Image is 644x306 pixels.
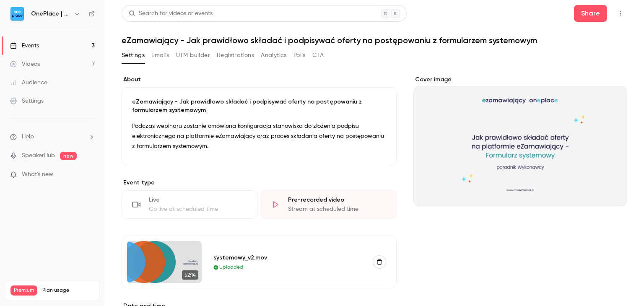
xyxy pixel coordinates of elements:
[132,98,386,114] p: eZamawiający - Jak prawidłowo składać i podpisywać oferty na postępowaniu z formularzem systemowym
[10,60,40,68] div: Videos
[413,75,627,84] label: Cover image
[10,41,39,50] div: Events
[217,49,254,62] button: Registrations
[182,270,198,280] span: 52:14
[10,78,47,87] div: Audience
[10,285,37,296] span: Premium
[312,49,324,62] button: CTA
[122,179,397,187] p: Event type
[10,132,95,141] li: help-dropdown-opener
[261,190,397,219] div: Pre-recorded videoStream at scheduled time
[42,287,94,294] span: Plan usage
[151,49,169,62] button: Emails
[132,121,386,151] p: Podczas webinaru zostanie omówiona konfiguracja stanowiska do złożenia podpisu elektronicznego na...
[22,170,53,179] span: What's new
[60,152,77,160] span: new
[129,9,213,18] div: Search for videos or events
[149,196,247,204] div: Live
[413,75,627,206] section: Cover image
[219,264,243,271] span: Uploaded
[10,97,44,105] div: Settings
[176,49,210,62] button: UTM builder
[22,132,34,141] span: Help
[122,49,145,62] button: Settings
[22,151,55,160] a: SpeakerHub
[85,171,95,179] iframe: Noticeable Trigger
[574,5,607,22] button: Share
[31,10,70,18] h6: OnePlace | Powered by Hubexo
[288,205,386,213] div: Stream at scheduled time
[122,190,257,219] div: LiveGo live at scheduled time
[261,49,287,62] button: Analytics
[122,35,627,45] h1: eZamawiający - Jak prawidłowo składać i podpisywać oferty na postępowaniu z formularzem systemowym
[293,49,306,62] button: Polls
[10,7,24,21] img: OnePlace | Powered by Hubexo
[213,253,363,262] div: systemowy_v2.mov
[122,75,397,84] label: About
[149,205,247,213] div: Go live at scheduled time
[288,196,386,204] div: Pre-recorded video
